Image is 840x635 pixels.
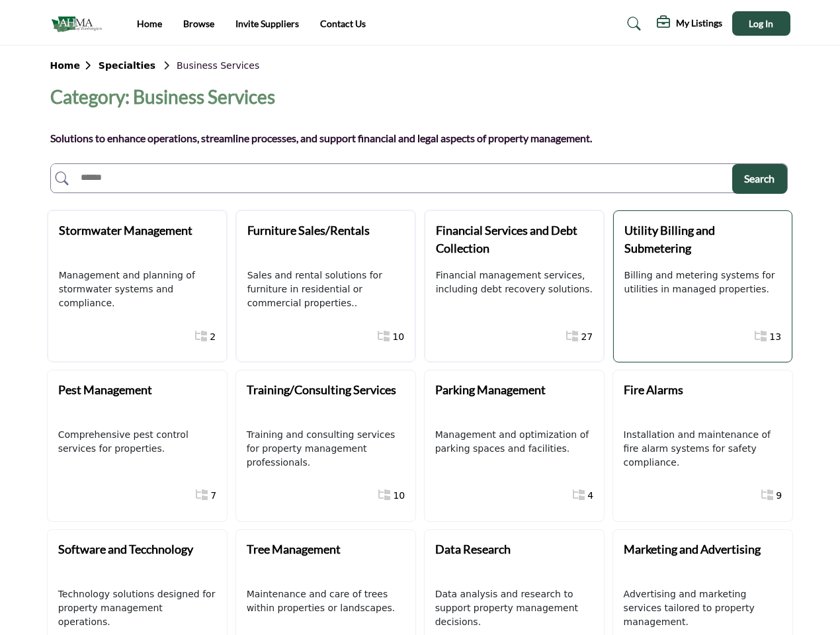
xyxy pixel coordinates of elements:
[137,18,162,29] a: Home
[58,428,217,456] p: Comprehensive pest control services for properties.
[247,428,405,470] p: Training and consulting services for property management professionals.
[657,16,722,32] div: My Listings
[247,587,405,615] p: Maintenance and care of trees within properties or landscapes.
[624,542,761,556] b: Marketing and Advertising
[247,269,405,310] p: Sales and rental solutions for furniture in residential or commercial properties..
[436,269,593,296] p: Financial management services, including debt recovery solutions.
[624,587,782,629] p: Advertising and marketing services tailored to property management.
[435,382,546,397] b: Parking Management
[587,484,593,508] a: 4
[50,86,275,108] h2: Category: Business Services
[378,489,390,500] i: Show All 10 Sub-Categories
[59,269,216,310] p: Management and planning of stormwater systems and compliance.
[732,164,787,194] button: Search
[195,331,207,341] i: Show All 2 Sub-Categories
[566,331,578,341] i: Show All 27 Sub-Categories
[624,382,683,397] b: Fire Alarms
[210,325,216,349] a: 2
[769,325,781,349] a: 13
[435,587,594,629] p: Data analysis and research to support property management decisions.
[247,542,341,556] b: Tree Management
[196,489,208,500] i: Show All 7 Sub-Categories
[624,223,715,255] b: Utility Billing and Submetering
[58,382,152,397] b: Pest Management
[58,542,193,556] b: Software and Tecchnology
[581,325,593,349] a: 27
[247,382,396,397] b: Training/Consulting Services
[183,18,214,29] a: Browse
[378,331,390,341] i: Show All 10 Sub-Categories
[320,18,366,29] a: Contact Us
[436,223,577,255] b: Financial Services and Debt Collection
[755,331,767,341] i: Show All 13 Sub-Categories
[393,484,405,508] a: 10
[614,13,650,34] a: Search
[99,60,155,71] b: Specialties
[744,172,775,185] span: Search
[435,542,511,556] b: Data Research
[58,587,217,629] p: Technology solutions designed for property management operations.
[210,484,216,508] a: 7
[50,126,592,150] p: Solutions to enhance operations, streamline processes, and support financial and legal aspects of...
[50,60,99,71] b: Home
[749,18,773,29] span: Log In
[624,428,782,470] p: Installation and maintenance of fire alarm systems for safety compliance.
[177,60,259,71] span: Business Services
[50,13,109,34] img: Site Logo
[435,428,594,456] p: Management and optimization of parking spaces and facilities.
[392,325,404,349] a: 10
[776,484,782,508] a: 9
[624,269,782,296] p: Billing and metering systems for utilities in managed properties.
[676,17,722,29] h5: My Listings
[761,489,773,500] i: Show All 9 Sub-Categories
[235,18,299,29] a: Invite Suppliers
[247,223,370,237] b: Furniture Sales/Rentals
[732,11,790,36] button: Log In
[59,223,192,237] b: Stormwater Management
[573,489,585,500] i: Show All 4 Sub-Categories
